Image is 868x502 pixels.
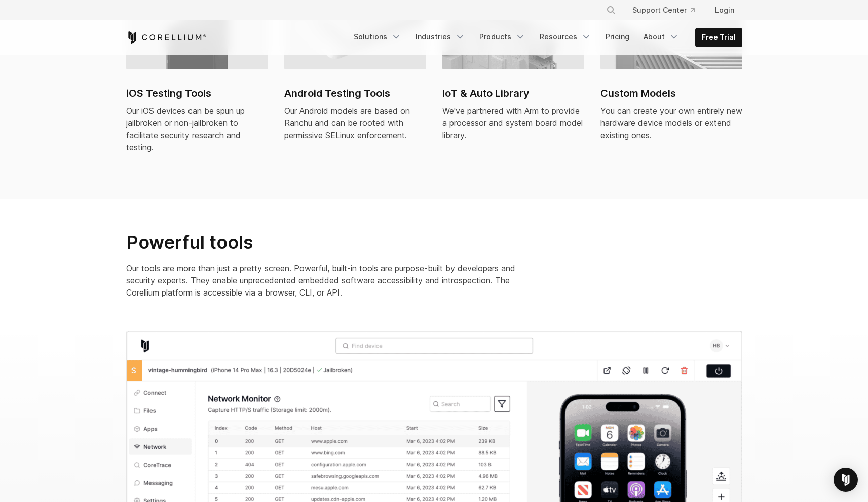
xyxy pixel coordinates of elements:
[624,1,703,19] a: Support Center
[637,28,685,46] a: About
[600,105,742,141] div: You can create your own entirely new hardware device models or extend existing ones.
[600,86,742,101] h2: Custom Models
[348,28,407,46] a: Solutions
[834,468,858,492] div: Open Intercom Messenger
[126,86,268,101] h2: iOS Testing Tools
[284,105,426,141] div: Our Android models are based on Ranchu and can be rooted with permissive SELinux enforcement.
[707,1,742,19] a: Login
[126,231,532,254] h2: Powerful tools
[599,28,635,46] a: Pricing
[594,1,742,19] div: Navigation Menu
[534,28,597,46] a: Resources
[348,28,742,47] div: Navigation Menu
[126,105,268,153] div: Our iOS devices can be spun up jailbroken or non-jailbroken to facilitate security research and t...
[696,28,742,47] a: Free Trial
[442,86,584,101] h2: IoT & Auto Library
[126,262,532,299] p: Our tools are more than just a pretty screen. Powerful, built-in tools are purpose-built by devel...
[442,105,584,141] div: We've partnered with Arm to provide a processor and system board model library.
[284,86,426,101] h2: Android Testing Tools
[126,31,207,44] a: Corellium Home
[409,28,471,46] a: Industries
[473,28,532,46] a: Products
[602,1,620,19] button: Search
